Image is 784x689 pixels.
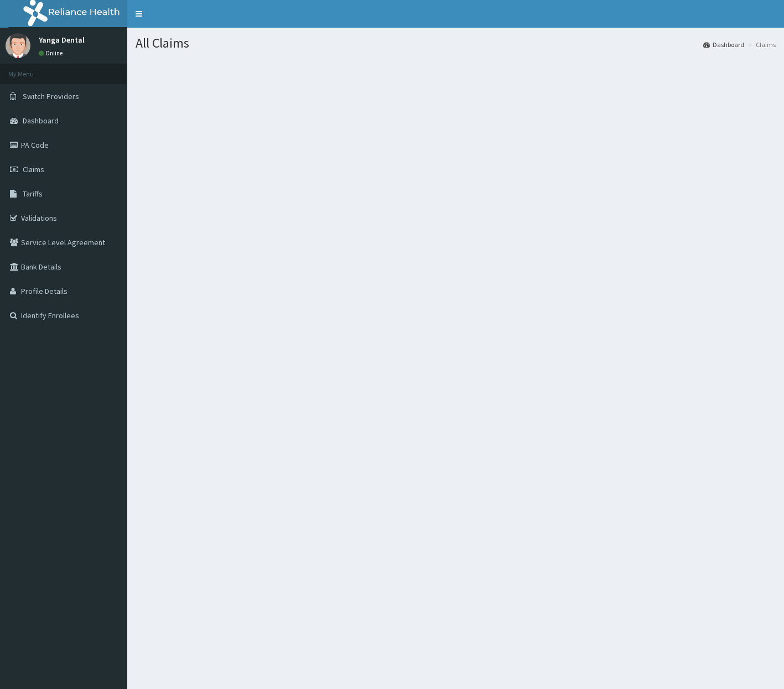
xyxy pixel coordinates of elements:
[745,40,776,49] li: Claims
[23,189,43,199] span: Tariffs
[23,116,59,126] span: Dashboard
[23,91,79,101] span: Switch Providers
[6,33,30,58] img: User Image
[39,36,85,44] p: Yanga Dental
[23,164,44,174] span: Claims
[39,49,65,57] a: Online
[136,36,776,50] h1: All Claims
[703,40,744,49] a: Dashboard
